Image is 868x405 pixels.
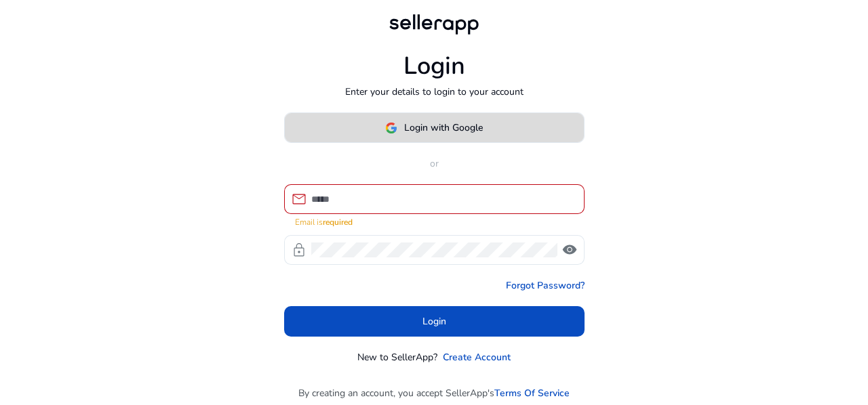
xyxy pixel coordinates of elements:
p: or [284,156,585,171]
span: Login [422,314,446,328]
span: visibility [561,242,578,258]
button: Login [284,306,585,337]
strong: required [323,217,353,228]
h1: Login [403,51,465,81]
img: google-logo.svg [385,122,397,134]
span: mail [291,191,307,207]
a: Terms Of Service [494,386,570,400]
a: Create Account [443,350,511,364]
mat-error: Email is [295,214,574,228]
button: Login with Google [284,112,585,143]
span: lock [291,242,307,258]
p: New to SellerApp? [357,350,437,364]
p: Enter your details to login to your account [345,85,524,99]
a: Forgot Password? [506,278,585,293]
span: Login with Google [404,121,483,135]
